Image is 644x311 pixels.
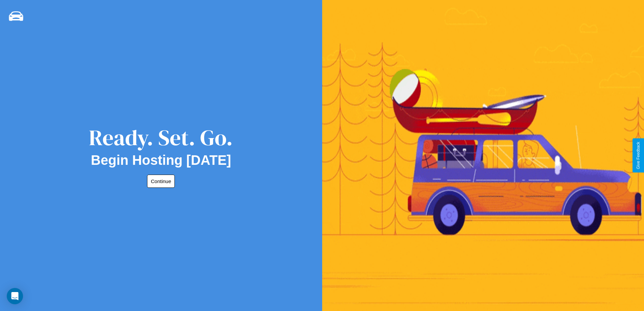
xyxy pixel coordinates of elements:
h2: Begin Hosting [DATE] [91,153,231,168]
div: Give Feedback [636,142,641,169]
button: Continue [147,175,175,188]
div: Ready. Set. Go. [89,123,233,153]
div: Open Intercom Messenger [7,288,23,304]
